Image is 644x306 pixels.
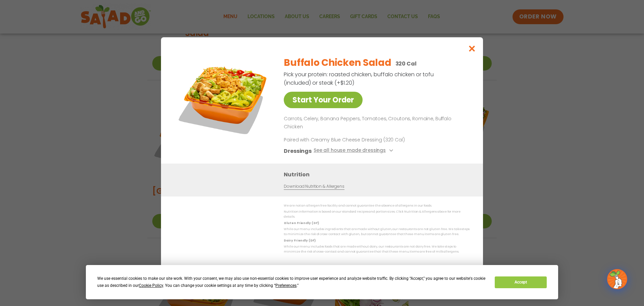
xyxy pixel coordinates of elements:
p: 320 Cal [395,59,417,68]
h2: Buffalo Chicken Salad [284,56,391,70]
img: wpChatIcon [608,270,627,289]
div: We use essential cookies to make our site work. With your consent, we may also use non-essential ... [97,275,487,289]
h3: Dressings [284,146,312,155]
p: Paired with Creamy Blue Cheese Dressing (320 Cal) [284,136,408,143]
img: Featured product photo for Buffalo Chicken Salad [176,51,270,145]
button: See all house made dressings [314,146,395,155]
p: We are not an allergen free facility and cannot guarantee the absence of allergens in our foods. [284,203,470,208]
h3: Nutrition [284,170,473,178]
strong: Gluten Friendly (GF) [284,221,319,225]
p: While our menu includes ingredients that are made without gluten, our restaurants are not gluten ... [284,227,470,237]
strong: Dairy Friendly (DF) [284,238,315,242]
button: Accept [495,276,546,288]
span: Cookie Policy [139,283,163,288]
a: Download Nutrition & Allergens [284,183,344,189]
p: Pick your protein: roasted chicken, buffalo chicken or tofu (included) or steak (+$1.20) [284,70,435,87]
div: Cookie Consent Prompt [86,265,558,299]
p: Carrots, Celery, Banana Peppers, Tomatoes, Croutons, Romaine, Buffalo Chicken [284,115,467,131]
span: Preferences [275,283,297,288]
a: Start Your Order [284,92,363,108]
p: While our menu includes foods that are made without dairy, our restaurants are not dairy free. We... [284,244,470,255]
button: Close modal [461,37,483,60]
p: Nutrition information is based on our standard recipes and portion sizes. Click Nutrition & Aller... [284,209,470,220]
